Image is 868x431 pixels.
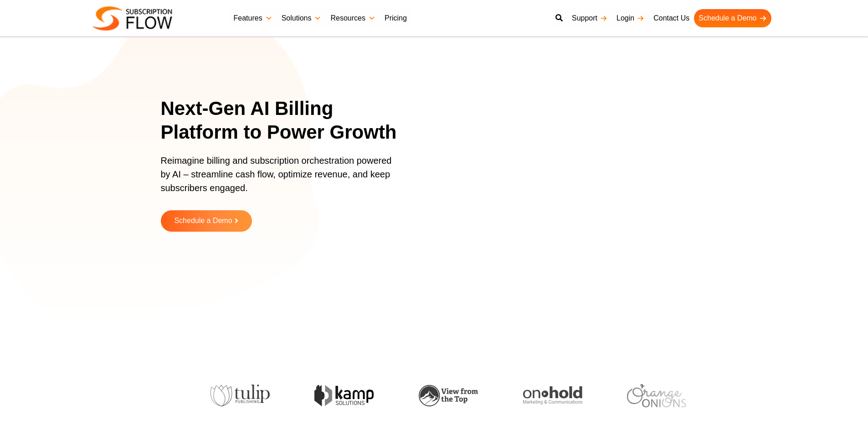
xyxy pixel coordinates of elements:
[694,9,771,27] a: Schedule a Demo
[612,9,649,27] a: Login
[567,9,612,27] a: Support
[514,386,574,405] img: onhold-marketing
[161,210,252,232] a: Schedule a Demo
[618,384,678,407] img: orange-onions
[277,9,326,27] a: Solutions
[202,384,261,406] img: tulip-publishing
[174,217,232,225] span: Schedule a Demo
[161,97,409,145] h1: Next-Gen AI Billing Platform to Power Growth
[161,154,398,204] p: Reimagine billing and subscription orchestration powered by AI – streamline cash flow, optimize r...
[306,385,365,406] img: kamp-solution
[649,9,694,27] a: Contact Us
[92,6,172,31] img: Subscriptionflow
[326,9,380,27] a: Resources
[410,385,469,406] img: view-from-the-top
[229,9,277,27] a: Features
[380,9,411,27] a: Pricing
